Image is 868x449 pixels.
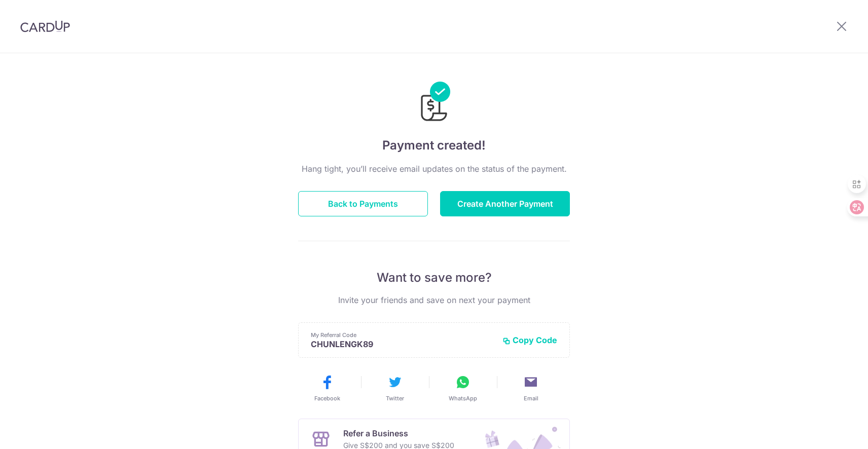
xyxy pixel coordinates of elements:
span: Facebook [314,394,340,402]
button: WhatsApp [433,374,493,402]
button: Back to Payments [298,191,428,216]
h4: Payment created! [298,136,570,155]
img: Payments [418,82,450,124]
p: Hang tight, you’ll receive email updates on the status of the payment. [298,163,570,175]
p: Invite your friends and save on next your payment [298,294,570,306]
button: Twitter [365,374,425,402]
p: CHUNLENGK89 [311,339,494,349]
p: Want to save more? [298,270,570,286]
button: Create Another Payment [440,191,570,216]
img: CardUp [20,20,70,32]
iframe: Opens a widget where you can find more information [803,419,858,444]
button: Facebook [297,374,357,402]
button: Email [501,374,561,402]
button: Copy Code [502,335,557,345]
p: My Referral Code [311,331,494,339]
span: Email [524,394,538,402]
p: Refer a Business [343,427,454,439]
span: Twitter [386,394,404,402]
span: WhatsApp [449,394,477,402]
